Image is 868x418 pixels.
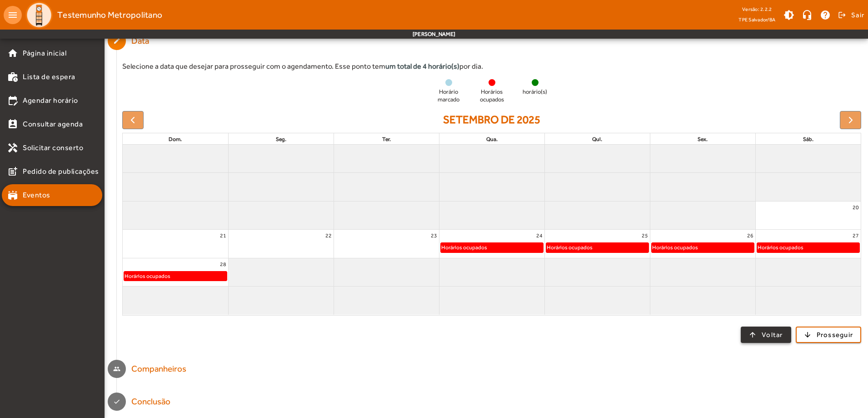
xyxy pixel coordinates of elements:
[652,243,698,252] div: Horários ocupados
[443,113,540,126] h2: setembro de 2025
[7,95,18,106] mat-icon: edit_calendar
[123,230,228,258] td: 21 de setembro de 2025
[23,190,50,201] span: Eventos
[123,258,228,287] td: 28 de setembro de 2025
[22,1,162,29] a: Testemunho Metropolitano
[484,134,499,144] a: quarta-feira
[534,230,544,242] a: 24 de setembro de 2025
[755,201,861,230] td: 20 de setembro de 2025
[131,35,154,48] div: Data
[757,243,804,252] div: Horários ocupados
[131,395,170,408] div: Conclusão
[640,230,650,242] a: 25 de setembro de 2025
[228,230,334,258] td: 22 de setembro de 2025
[650,230,755,258] td: 26 de setembro de 2025
[429,230,439,242] a: 23 de setembro de 2025
[696,134,709,144] a: sexta-feira
[7,48,18,59] mat-icon: home
[837,8,864,22] button: Sair
[124,272,171,281] div: Horários ocupados
[7,166,18,177] mat-icon: post_add
[23,95,78,106] span: Agendar horário
[441,243,488,252] div: Horários ocupados
[324,230,334,242] a: 22 de setembro de 2025
[7,142,18,153] mat-icon: handyman
[745,230,755,242] a: 26 de setembro de 2025
[167,134,184,144] a: domingo
[796,327,862,343] button: Prosseguir
[738,4,775,15] div: Versão: 2.2.2
[738,15,775,24] span: TPE Salvador/BA
[544,230,650,258] td: 25 de setembro de 2025
[113,365,120,373] mat-icon: people
[762,330,783,340] span: Voltar
[7,190,18,201] mat-icon: stadium
[439,230,544,258] td: 24 de setembro de 2025
[523,88,547,96] span: horário(s)
[23,71,75,82] span: Lista de espera
[23,119,83,130] span: Consultar agenda
[817,330,853,340] span: Prosseguir
[851,230,861,242] a: 27 de setembro de 2025
[741,327,791,343] button: Voltar
[380,134,393,144] a: terça-feira
[122,61,861,72] div: Selecione a data que desejar para prosseguir com o agendamento. Esse ponto tem por dia.
[385,62,459,71] strong: um total de 4 horário(s)
[113,37,120,45] mat-icon: create
[218,230,228,242] a: 21 de setembro de 2025
[113,398,120,405] mat-icon: done
[755,230,861,258] td: 27 de setembro de 2025
[7,119,18,130] mat-icon: perm_contact_calendar
[218,258,228,270] a: 28 de setembro de 2025
[430,88,467,104] span: Horário marcado
[274,134,288,144] a: segunda-feira
[334,230,439,258] td: 23 de setembro de 2025
[801,134,815,144] a: sábado
[590,134,604,144] a: quinta-feira
[57,8,162,22] span: Testemunho Metropolitano
[23,166,99,177] span: Pedido de publicações
[23,142,83,153] span: Solicitar conserto
[546,243,593,252] div: Horários ocupados
[851,8,864,22] span: Sair
[474,88,510,104] span: Horários ocupados
[7,71,18,82] mat-icon: work_history
[4,6,22,24] mat-icon: menu
[851,201,861,213] a: 20 de setembro de 2025
[131,363,186,376] div: Companheiros
[23,48,66,59] span: Página inicial
[25,1,53,29] img: Logo TPE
